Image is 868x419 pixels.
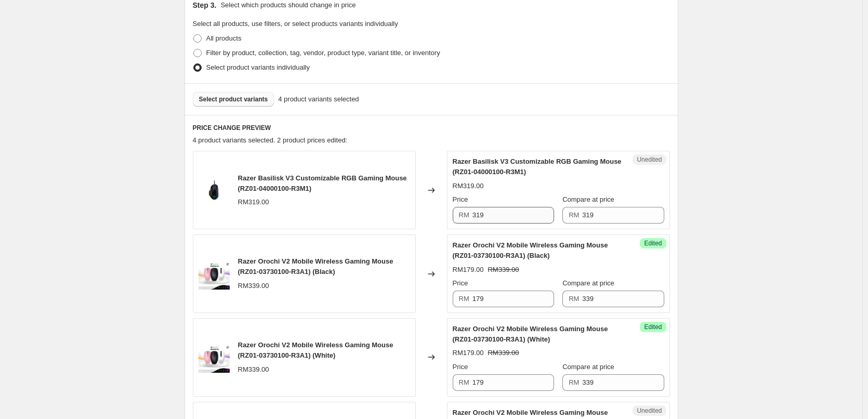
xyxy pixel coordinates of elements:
[238,174,407,192] span: Razer Basilisk V3 Customizable RGB Gaming Mouse (RZ01-04000100-R3M1)
[459,295,469,303] span: RM
[644,239,662,247] span: Edited
[562,195,614,203] span: Compare at price
[637,155,662,164] span: Unedited
[644,323,662,331] span: Edited
[488,266,519,273] span: RM339.00
[453,241,608,259] span: Razer Orochi V2 Mobile Wireless Gaming Mouse (RZ01-03730100-R3A1) (Black)
[453,182,484,190] span: RM319.00
[453,279,468,287] span: Price
[238,198,269,206] span: RM319.00
[193,136,348,144] span: 4 product variants selected. 2 product prices edited:
[488,349,519,357] span: RM339.00
[569,378,579,386] span: RM
[199,342,230,373] img: SHOPIFY_f4eb032d-f7fe-4844-bdc1-514728c7fd3a_80x.jpg
[569,211,579,219] span: RM
[562,279,614,287] span: Compare at price
[238,257,393,276] span: Razer Orochi V2 Mobile Wireless Gaming Mouse (RZ01-03730100-R3A1) (Black)
[459,378,469,386] span: RM
[569,295,579,303] span: RM
[562,363,614,371] span: Compare at price
[459,211,469,219] span: RM
[199,175,230,206] img: 1_ea85361d-6912-4c09-9f00-1fa6618805ad_80x.jpg
[453,195,468,203] span: Price
[238,341,393,359] span: Razer Orochi V2 Mobile Wireless Gaming Mouse (RZ01-03730100-R3A1) (White)
[238,282,269,290] span: RM339.00
[453,325,608,343] span: Razer Orochi V2 Mobile Wireless Gaming Mouse (RZ01-03730100-R3A1) (White)
[206,49,440,57] span: Filter by product, collection, tag, vendor, product type, variant title, or inventory
[453,158,622,176] span: Razer Basilisk V3 Customizable RGB Gaming Mouse (RZ01-04000100-R3M1)
[206,34,242,42] span: All products
[278,94,359,104] span: 4 product variants selected
[199,95,268,103] span: Select product variants
[193,20,398,28] span: Select all products, use filters, or select products variants individually
[238,365,269,373] span: RM339.00
[193,92,274,107] button: Select product variants
[453,266,484,273] span: RM179.00
[453,363,468,371] span: Price
[637,407,662,415] span: Unedited
[193,124,670,132] h6: PRICE CHANGE PREVIEW
[206,63,310,71] span: Select product variants individually
[453,349,484,357] span: RM179.00
[199,258,230,290] img: SHOPIFY_f4eb032d-f7fe-4844-bdc1-514728c7fd3a_80x.jpg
